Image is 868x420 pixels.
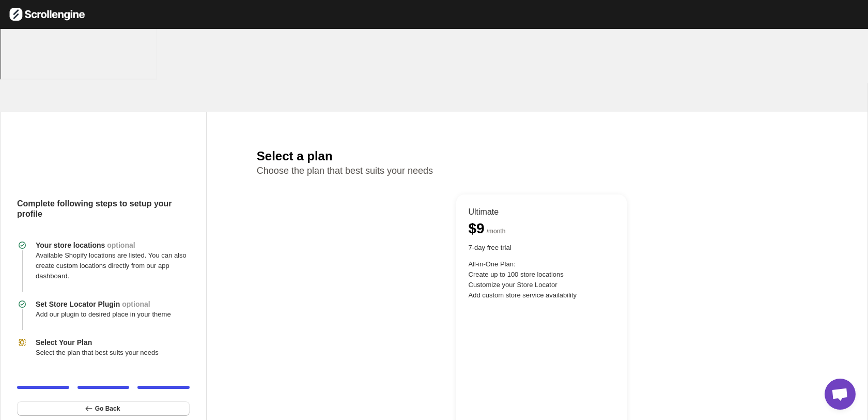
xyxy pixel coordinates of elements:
p: 7 - day free trial [469,243,614,253]
span: optional [122,300,150,308]
p: $ 9 [469,223,485,234]
div: Open chat [825,379,856,410]
span: optional [107,241,135,249]
h4: Your store locations [36,240,190,250]
p: Ultimate [469,207,614,217]
span: Go Back [95,404,120,413]
h1: Select a plan [257,151,712,161]
h4: Set Store Locator Plugin [36,299,171,309]
p: Available Shopify locations are listed. You can also create custom locations directly from our ap... [36,250,190,281]
p: Add our plugin to desired place in your theme [36,309,171,320]
p: All-in-One Plan: Create up to 100 store locations Customize your Store Locator Add custom store s... [469,259,614,301]
p: Select the plan that best suits your needs [36,348,159,358]
p: / month [487,226,506,236]
b: Complete following steps to setup your profile [17,199,172,218]
button: Go Back [17,401,190,416]
h4: Select Your Plan [36,337,159,348]
p: Choose the plan that best suits your needs [257,166,712,176]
